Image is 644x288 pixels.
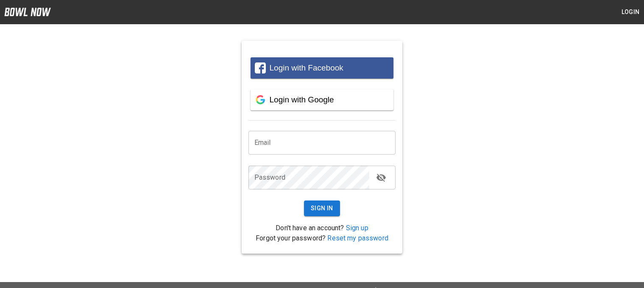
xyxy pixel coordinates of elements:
[270,63,343,72] span: Login with Facebook
[248,233,396,243] p: Forgot your password?
[617,4,644,20] button: Login
[304,200,340,216] button: Sign In
[327,234,388,242] a: Reset my password
[346,224,368,232] a: Sign up
[251,89,394,110] button: Login with Google
[373,169,390,186] button: toggle password visibility
[251,57,394,79] button: Login with Facebook
[248,223,396,233] p: Don't have an account?
[270,95,334,104] span: Login with Google
[4,8,51,16] img: logo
